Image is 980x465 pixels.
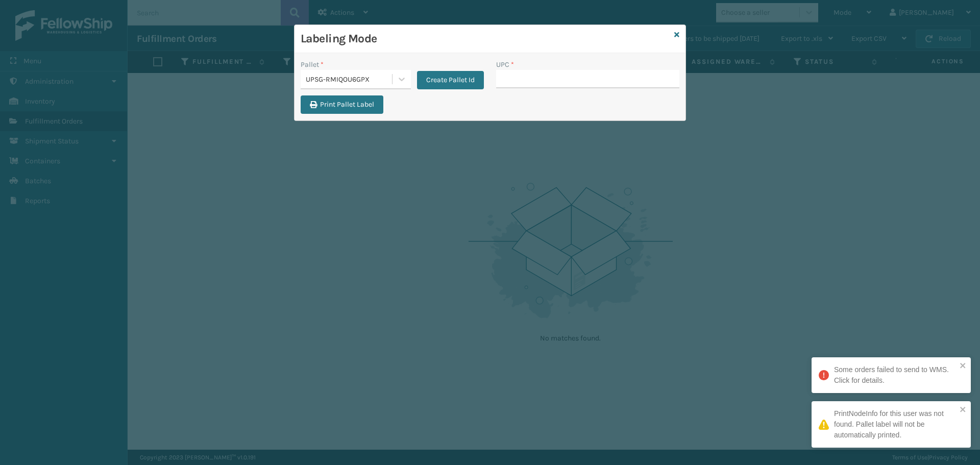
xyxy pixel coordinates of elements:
div: Some orders failed to send to WMS. Click for details. [834,364,957,386]
label: Pallet [301,59,324,70]
button: Create Pallet Id [417,71,484,89]
div: UPSG-RMIQOU6GPX [306,74,393,85]
button: close [960,405,967,415]
button: Print Pallet Label [301,95,383,114]
button: close [960,361,967,371]
div: PrintNodeInfo for this user was not found. Pallet label will not be automatically printed. [834,408,957,440]
h3: Labeling Mode [301,31,670,46]
label: UPC [496,59,514,70]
